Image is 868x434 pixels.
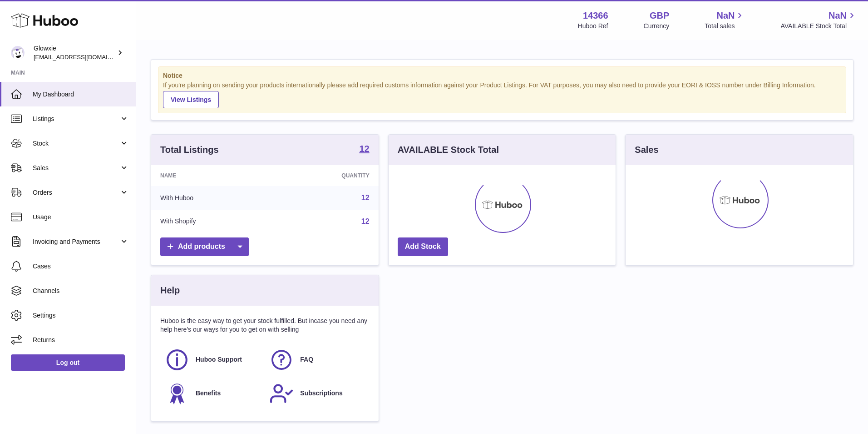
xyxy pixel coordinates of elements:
[196,389,221,398] span: Benefits
[650,10,669,22] strong: GBP
[160,284,180,297] h3: Help
[269,381,365,406] a: Subscriptions
[716,10,735,22] span: NaN
[33,188,119,197] span: Orders
[359,144,369,155] a: 12
[635,144,658,156] h3: Sales
[34,53,133,61] span: [EMAIL_ADDRESS][DOMAIN_NAME]
[11,46,25,60] img: internalAdmin-14366@internal.huboo.com
[160,144,219,156] h3: Total Listings
[11,354,125,371] a: Log out
[33,237,119,246] span: Invoicing and Payments
[33,90,129,99] span: My Dashboard
[578,22,608,30] div: Huboo Ref
[163,81,841,108] div: If you're planning on sending your products internationally please add required customs informati...
[361,217,370,225] a: 12
[361,194,370,202] a: 12
[160,237,249,256] a: Add products
[705,22,745,30] span: Total sales
[151,210,274,233] td: With Shopify
[780,10,857,30] a: NaN AVAILABLE Stock Total
[300,389,342,398] span: Subscriptions
[34,44,115,61] div: Glowxie
[644,22,670,30] div: Currency
[269,348,365,372] a: FAQ
[160,317,370,334] p: Huboo is the easy way to get your stock fulfilled. But incase you need any help here's our ways f...
[398,144,499,156] h3: AVAILABLE Stock Total
[165,348,260,372] a: Huboo Support
[163,71,841,80] strong: Notice
[33,311,129,320] span: Settings
[33,287,129,295] span: Channels
[33,336,129,344] span: Returns
[300,355,313,364] span: FAQ
[151,165,274,186] th: Name
[583,10,608,22] strong: 14366
[829,10,847,22] span: NaN
[196,355,242,364] span: Huboo Support
[780,22,857,30] span: AVAILABLE Stock Total
[33,213,129,222] span: Usage
[33,164,119,172] span: Sales
[359,144,369,153] strong: 12
[165,381,260,406] a: Benefits
[163,91,219,108] a: View Listings
[274,165,379,186] th: Quantity
[33,262,129,271] span: Cases
[33,115,119,123] span: Listings
[151,186,274,210] td: With Huboo
[33,139,119,148] span: Stock
[705,10,745,30] a: NaN Total sales
[398,237,448,256] a: Add Stock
